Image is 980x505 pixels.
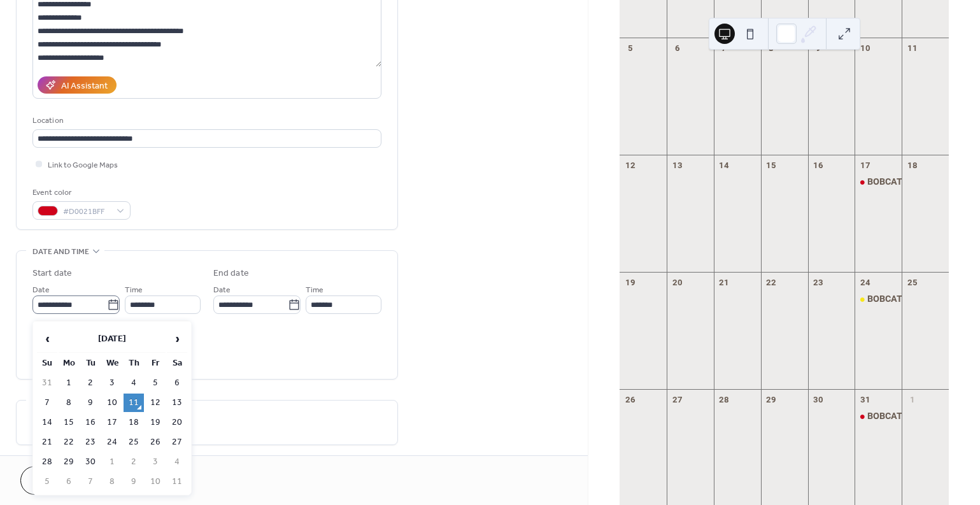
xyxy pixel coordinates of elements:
[59,413,79,432] td: 15
[32,245,89,259] span: Date and time
[80,354,101,373] th: Tu
[124,394,144,412] td: 11
[167,413,187,432] td: 20
[102,374,122,392] td: 3
[37,394,57,412] td: 7
[906,159,918,171] div: 18
[718,276,730,288] div: 21
[213,283,231,297] span: Date
[80,433,101,452] td: 23
[213,267,249,280] div: End date
[80,394,101,412] td: 9
[38,326,57,352] span: ‹
[102,473,122,491] td: 8
[167,394,187,412] td: 13
[145,394,166,412] td: 12
[37,473,57,491] td: 5
[124,473,144,491] td: 9
[813,159,824,171] div: 16
[80,453,101,471] td: 30
[671,42,683,53] div: 6
[167,354,187,373] th: Sa
[145,473,166,491] td: 10
[145,413,166,432] td: 19
[167,453,187,471] td: 4
[59,433,79,452] td: 22
[124,433,144,452] td: 25
[48,159,118,172] span: Link to Google Maps
[32,267,72,280] div: Start date
[718,42,730,53] div: 7
[37,413,57,432] td: 14
[625,42,636,53] div: 5
[813,42,824,53] div: 9
[32,283,50,297] span: Date
[765,276,777,288] div: 22
[124,413,144,432] td: 18
[59,453,79,471] td: 29
[102,394,122,412] td: 10
[102,413,122,432] td: 17
[80,374,101,392] td: 2
[167,473,187,491] td: 11
[145,433,166,452] td: 26
[124,374,144,392] td: 4
[124,453,144,471] td: 2
[32,114,379,127] div: Location
[37,374,57,392] td: 31
[718,394,730,406] div: 28
[145,354,166,373] th: Fr
[860,42,871,53] div: 10
[61,80,108,93] div: AI Assistant
[102,433,122,452] td: 24
[765,394,777,406] div: 29
[718,159,730,171] div: 14
[671,159,683,171] div: 13
[906,276,918,288] div: 25
[124,354,144,373] th: Th
[59,374,79,392] td: 1
[20,466,99,495] button: Cancel
[167,374,187,392] td: 6
[102,354,122,373] th: We
[167,433,187,452] td: 27
[80,413,101,432] td: 16
[125,283,143,297] span: Time
[38,76,117,94] button: AI Assistant
[59,394,79,412] td: 8
[813,394,824,406] div: 30
[625,159,636,171] div: 12
[102,453,122,471] td: 1
[59,325,166,353] th: [DATE]
[625,276,636,288] div: 19
[671,276,683,288] div: 20
[906,394,918,406] div: 1
[765,42,777,53] div: 8
[59,354,79,373] th: Mo
[59,473,79,491] td: 6
[855,176,902,188] div: BOBCATS BI-MONTHLY DART TOURNAMENTS
[63,205,110,218] span: #D0021BFF
[860,394,871,406] div: 31
[860,159,871,171] div: 17
[37,354,57,373] th: Su
[765,159,777,171] div: 15
[813,276,824,288] div: 23
[671,394,683,406] div: 27
[625,394,636,406] div: 26
[37,433,57,452] td: 21
[167,326,187,352] span: ›
[906,42,918,53] div: 11
[145,374,166,392] td: 5
[32,186,128,199] div: Event color
[145,453,166,471] td: 3
[860,276,871,288] div: 24
[306,283,323,297] span: Time
[80,473,101,491] td: 7
[37,453,57,471] td: 28
[855,293,902,306] div: BOBCAT'S IN-HOUSE DART: Sign-Up Deadline
[855,410,902,423] div: BOBCATS BI-MONTHLY DART TOURNAMENTS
